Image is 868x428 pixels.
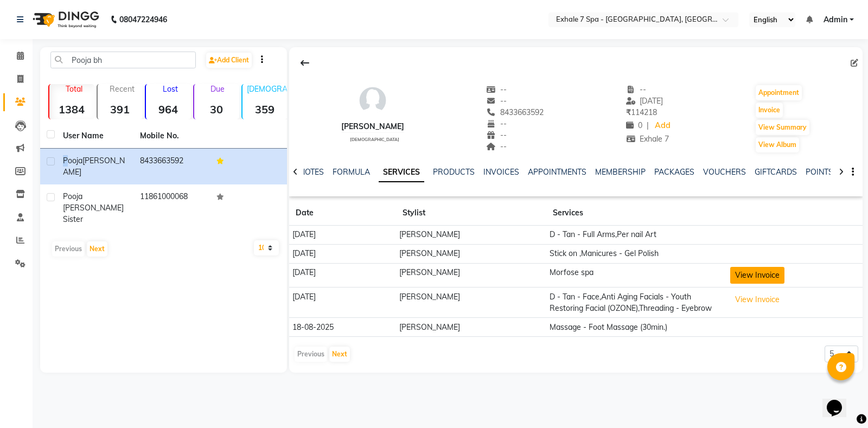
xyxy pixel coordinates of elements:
button: Invoice [756,103,783,118]
span: Exhale 7 [626,134,669,144]
td: Morfose spa [546,263,727,288]
span: [DEMOGRAPHIC_DATA] [350,137,399,142]
p: [DEMOGRAPHIC_DATA] [247,84,288,94]
strong: 359 [242,103,288,116]
span: -- [487,85,507,94]
button: Next [329,347,350,362]
th: Date [289,201,396,226]
td: [PERSON_NAME] [396,244,546,263]
button: Next [87,241,107,257]
a: APPOINTMENTS [528,167,586,177]
td: D - Tan - Full Arms,Per nail Art [546,226,727,245]
a: VOUCHERS [703,167,746,177]
td: [DATE] [289,263,396,288]
a: MEMBERSHIP [595,167,646,177]
td: [DATE] [289,226,396,245]
span: -- [487,130,507,140]
td: 18-08-2025 [289,318,396,337]
span: | [647,120,649,131]
strong: 964 [146,103,191,116]
p: Due [196,84,239,94]
strong: 1384 [49,103,94,116]
span: Admin [824,14,847,25]
img: logo [28,4,102,35]
td: [PERSON_NAME] [396,263,546,288]
button: View Album [756,137,799,152]
td: 11861000068 [133,184,210,232]
span: [DATE] [626,96,663,106]
span: ₹ [626,107,631,117]
a: FORMULA [333,167,370,177]
span: Pooja [63,156,82,165]
td: Massage - Foot Massage (30min.) [546,318,727,337]
button: Appointment [756,85,802,100]
a: POINTS [806,167,833,177]
td: D - Tan - Face,Anti Aging Facials - Youth Restoring Facial (OZONE),Threading - Eyebrow [546,288,727,318]
a: Add [653,118,672,133]
p: Lost [150,84,191,94]
td: Stick on ,Manicures - Gel Polish [546,244,727,263]
td: [DATE] [289,244,396,263]
td: [PERSON_NAME] [396,318,546,337]
input: Search by Name/Mobile/Email/Code [50,52,196,68]
span: Pooja [PERSON_NAME] [63,191,124,213]
span: [PERSON_NAME] [63,156,125,177]
b: 08047224946 [119,4,167,35]
strong: 30 [194,103,239,116]
span: 0 [626,120,642,130]
th: User Name [56,124,133,149]
p: Total [54,84,94,94]
td: 8433663592 [133,149,210,184]
a: INVOICES [483,167,519,177]
a: PRODUCTS [433,167,475,177]
span: -- [626,85,647,94]
span: -- [487,119,507,129]
img: avatar [356,84,389,117]
a: SERVICES [379,163,424,182]
iframe: chat widget [822,385,857,417]
span: 114218 [626,107,657,117]
button: View Invoice [730,267,784,284]
div: [PERSON_NAME] [341,121,404,132]
span: Sister [63,214,83,224]
button: View Summary [756,120,809,135]
th: Stylist [396,201,546,226]
span: -- [487,142,507,151]
span: -- [487,96,507,106]
a: NOTES [299,167,324,177]
a: GIFTCARDS [755,167,797,177]
p: Recent [102,84,143,94]
td: [PERSON_NAME] [396,226,546,245]
strong: 391 [98,103,143,116]
a: PACKAGES [654,167,694,177]
td: [PERSON_NAME] [396,288,546,318]
th: Services [546,201,727,226]
div: Back to Client [293,53,316,73]
span: 8433663592 [487,107,544,117]
td: [DATE] [289,288,396,318]
button: View Invoice [730,291,784,308]
th: Mobile No. [133,124,210,149]
a: Add Client [206,53,252,68]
